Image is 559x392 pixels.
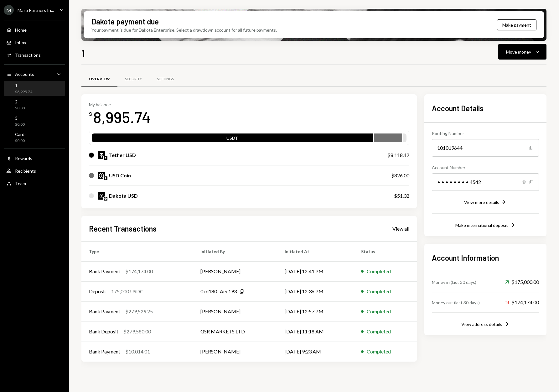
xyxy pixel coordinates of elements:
div: Overview [89,76,110,82]
div: $174,174.00 [125,268,153,275]
a: Accounts [4,68,65,80]
div: Money out (last 30 days) [432,299,480,306]
div: View more details [464,200,499,205]
div: 101019644 [432,139,539,157]
button: Make payment [497,19,536,30]
td: GSR MARKETS LTD [193,321,277,342]
div: $279,580.00 [123,328,151,335]
div: Routing Number [432,130,539,137]
th: Type [81,241,193,261]
div: 0xd180...Aee193 [200,288,237,295]
div: • • • • • • • • 4542 [432,173,539,191]
td: [DATE] 12:41 PM [277,261,354,281]
div: 1 [15,83,32,88]
th: Status [354,241,417,261]
div: $8,118.42 [387,151,409,159]
div: View all [392,226,409,232]
div: $826.00 [391,172,409,179]
td: [DATE] 12:57 PM [277,301,354,321]
div: $174,174.00 [505,299,539,306]
img: ethereum-mainnet [104,156,107,160]
img: USDT [98,151,105,159]
div: Bank Payment [89,348,120,355]
div: View address details [461,321,502,327]
div: Team [15,181,26,186]
div: Transactions [15,52,41,58]
div: Bank Deposit [89,328,118,335]
div: $ [89,111,92,117]
div: 8,995.74 [93,107,151,127]
div: $279,529.25 [125,308,153,315]
div: Accounts [15,71,34,77]
div: $51.32 [394,192,409,200]
h1: 1 [81,47,85,60]
div: 2 [15,99,25,104]
div: Account Number [432,164,539,171]
div: 3 [15,115,25,121]
a: Transactions [4,49,65,60]
div: $0.00 [15,138,27,144]
a: Rewards [4,153,65,164]
th: Initiated At [277,241,354,261]
div: $10,014.01 [125,348,150,355]
div: USD Coin [109,172,131,179]
a: 1$8,995.74 [4,81,65,96]
div: $175,000.00 [505,278,539,286]
td: [PERSON_NAME] [193,342,277,362]
td: [DATE] 12:36 PM [277,281,354,301]
div: Your payment is due for Dakota Enterprise. Select a drawdown account for all future payments. [91,27,277,33]
a: 3$0.00 [4,113,65,128]
div: M [4,5,14,15]
div: Move money [506,49,531,55]
h2: Account Details [432,103,539,113]
a: Settings [149,71,181,87]
a: View all [392,225,409,232]
img: USDC [98,172,105,179]
div: Security [125,76,142,82]
a: Inbox [4,37,65,48]
div: $0.00 [15,106,25,111]
div: Dakota payment due [91,16,159,27]
a: Recipients [4,165,65,176]
a: Cards$0.00 [4,130,65,145]
button: View more details [464,199,507,206]
div: Completed [367,328,391,335]
button: Make international deposit [455,222,515,229]
div: Cards [15,132,27,137]
th: Initiated By [193,241,277,261]
div: Make international deposit [455,222,508,228]
div: Inbox [15,40,26,45]
div: Money in (last 30 days) [432,279,476,285]
div: Masa Partners In... [18,8,54,13]
div: Settings [157,76,174,82]
div: Completed [367,348,391,355]
img: base-mainnet [104,197,107,201]
div: Completed [367,268,391,275]
img: ethereum-mainnet [104,176,107,180]
a: Team [4,178,65,189]
button: Move money [498,44,546,60]
img: DKUSD [98,192,105,200]
h2: Account Information [432,253,539,263]
td: [PERSON_NAME] [193,301,277,321]
a: Overview [81,71,117,87]
td: [DATE] 11:18 AM [277,321,354,342]
td: [DATE] 9:23 AM [277,342,354,362]
a: 2$0.00 [4,97,65,112]
div: USDT [92,135,373,144]
div: Tether USD [109,151,136,159]
div: Home [15,27,27,33]
button: View address details [461,321,510,328]
div: Bank Payment [89,268,120,275]
div: $0.00 [15,122,25,127]
div: Completed [367,308,391,315]
div: My balance [89,102,151,107]
h2: Recent Transactions [89,223,157,234]
div: Dakota USD [109,192,138,200]
div: Bank Payment [89,308,120,315]
div: Deposit [89,288,106,295]
div: Recipients [15,168,36,174]
div: Completed [367,288,391,295]
div: $8,995.74 [15,89,32,95]
div: 175,000 USDC [111,288,143,295]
